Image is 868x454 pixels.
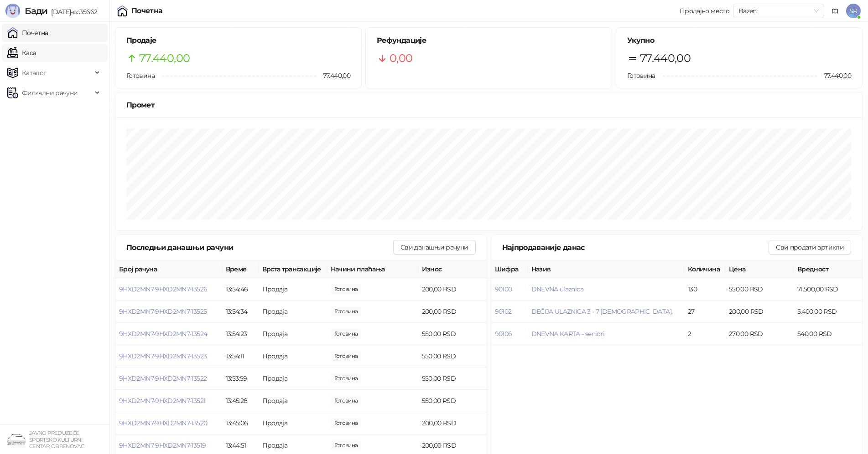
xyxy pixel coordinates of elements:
[418,301,487,323] td: 200,00 RSD
[222,323,259,345] td: 13:54:23
[531,307,673,316] button: DEČIJA ULAZNICA 3 - 7 [DEMOGRAPHIC_DATA].
[331,329,362,339] span: 550,00
[725,278,794,301] td: 550,00 RSD
[22,64,47,82] span: Каталог
[418,412,487,434] td: 200,00 RSD
[640,50,691,67] span: 77.440,00
[817,71,851,81] span: 77.440,00
[119,419,207,427] button: 9HXD2MN7-9HXD2MN7-13520
[627,71,655,80] span: Готовина
[684,301,725,323] td: 27
[47,8,97,16] span: [DATE]-cc35662
[491,260,528,278] th: Шифра
[331,373,362,383] span: 550,00
[119,285,207,293] button: 9HXD2MN7-9HXD2MN7-13526
[684,278,725,301] td: 130
[259,390,327,412] td: Продаја
[393,240,475,255] button: Сви данашњи рачуни
[119,441,206,449] button: 9HXD2MN7-9HXD2MN7-13519
[259,345,327,367] td: Продаја
[5,4,20,18] img: Logo
[119,307,207,316] button: 9HXD2MN7-9HXD2MN7-13525
[126,99,851,111] div: Промет
[725,260,794,278] th: Цена
[794,301,862,323] td: 5.400,00 RSD
[627,35,851,46] h5: Укупно
[222,412,259,434] td: 13:45:06
[119,352,207,360] button: 9HXD2MN7-9HXD2MN7-13523
[528,260,685,278] th: Назив
[418,278,487,301] td: 200,00 RSD
[259,301,327,323] td: Продаја
[222,367,259,390] td: 13:53:59
[126,71,155,80] span: Готовина
[794,278,862,301] td: 71.500,00 RSD
[684,260,725,278] th: Количина
[259,260,327,278] th: Врста трансакције
[119,330,207,338] button: 9HXD2MN7-9HXD2MN7-13524
[139,50,190,67] span: 77.440,00
[495,330,512,338] button: 90106
[115,260,222,278] th: Број рачуна
[331,440,362,450] span: 200,00
[222,345,259,367] td: 13:54:11
[794,260,862,278] th: Вредност
[418,260,487,278] th: Износ
[7,24,48,42] a: Почетна
[828,4,842,18] a: Документација
[377,35,601,46] h5: Рефундације
[502,242,769,253] div: Најпродаваније данас
[331,418,362,428] span: 200,00
[259,367,327,390] td: Продаја
[119,374,207,383] button: 9HXD2MN7-9HXD2MN7-13522
[29,430,84,449] small: JAVNO PREDUZEĆE SPORTSKO KULTURNI CENTAR, OBRENOVAC
[7,44,36,62] a: Каса
[390,50,412,67] span: 0,00
[259,412,327,434] td: Продаја
[259,323,327,345] td: Продаја
[769,240,851,255] button: Сви продати артикли
[495,307,512,316] button: 90102
[222,301,259,323] td: 13:54:34
[725,323,794,345] td: 270,00 RSD
[317,71,350,81] span: 77.440,00
[331,306,362,316] span: 200,00
[418,390,487,412] td: 550,00 RSD
[259,278,327,301] td: Продаја
[25,5,47,16] span: Бади
[119,397,205,405] button: 9HXD2MN7-9HXD2MN7-13521
[531,330,605,338] button: DNEVNA KARTA - seniori
[331,284,362,294] span: 200,00
[418,345,487,367] td: 550,00 RSD
[725,301,794,323] td: 200,00 RSD
[126,242,393,253] div: Последњи данашњи рачуни
[22,84,78,102] span: Фискални рачуни
[418,367,487,390] td: 550,00 RSD
[738,4,819,18] span: Bazen
[846,4,861,18] span: SR
[418,323,487,345] td: 550,00 RSD
[7,430,26,449] img: 64x64-companyLogo-4a28e1f8-f217-46d7-badd-69a834a81aaf.png
[331,396,362,406] span: 550,00
[680,8,729,14] div: Продајно место
[222,390,259,412] td: 13:45:28
[495,285,512,293] button: 90100
[794,323,862,345] td: 540,00 RSD
[531,285,583,293] button: DNEVNA ulaznica
[222,260,259,278] th: Време
[126,35,350,46] h5: Продаје
[331,351,362,361] span: 550,00
[222,278,259,301] td: 13:54:46
[684,323,725,345] td: 2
